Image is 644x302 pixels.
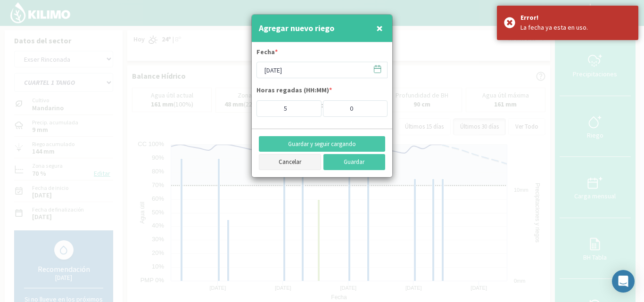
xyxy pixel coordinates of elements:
button: Cancelar [259,154,321,170]
div: : [322,100,323,117]
button: Guardar [323,154,386,170]
div: Open Intercom Messenger [612,270,635,293]
div: Error! [520,13,631,23]
span: × [376,20,383,36]
input: Hs [256,100,322,117]
button: Guardar y seguir cargando [259,136,385,152]
label: Horas regadas (HH:MM) [256,85,332,98]
div: La fecha ya esta en uso. [520,23,631,33]
input: Min [323,100,388,117]
h4: Agregar nuevo riego [259,22,334,35]
label: Fecha [256,47,278,59]
button: Close [374,19,385,38]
